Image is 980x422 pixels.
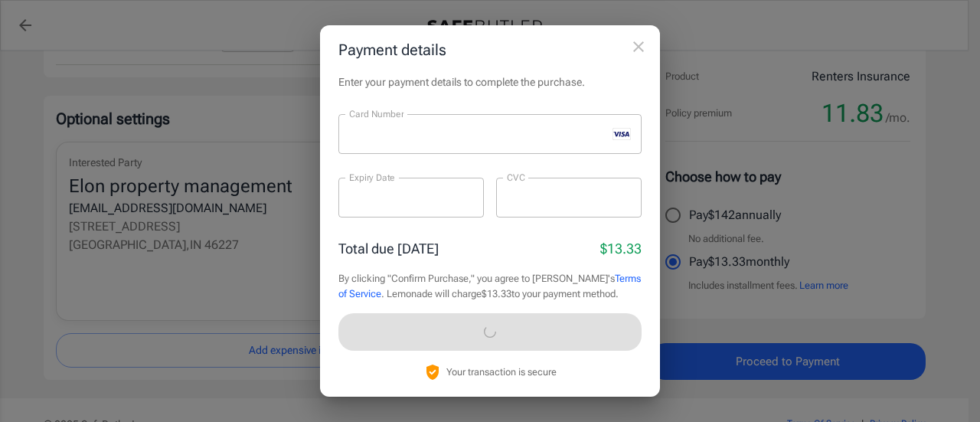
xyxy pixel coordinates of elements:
label: Expiry Date [349,171,395,184]
iframe: Secure CVC input frame [507,191,631,205]
iframe: Secure card number input frame [349,127,606,142]
p: Enter your payment details to complete the purchase. [338,74,642,90]
p: $13.33 [600,238,642,259]
iframe: Secure expiration date input frame [349,191,473,205]
svg: visa [612,128,631,140]
p: Your transaction is secure [446,365,557,379]
a: Terms of Service [338,273,641,299]
label: Card Number [349,107,403,120]
p: Total due [DATE] [338,238,439,259]
p: By clicking "Confirm Purchase," you agree to [PERSON_NAME]'s . Lemonade will charge $13.33 to you... [338,271,642,301]
label: CVC [507,171,525,184]
h2: Payment details [320,25,660,74]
